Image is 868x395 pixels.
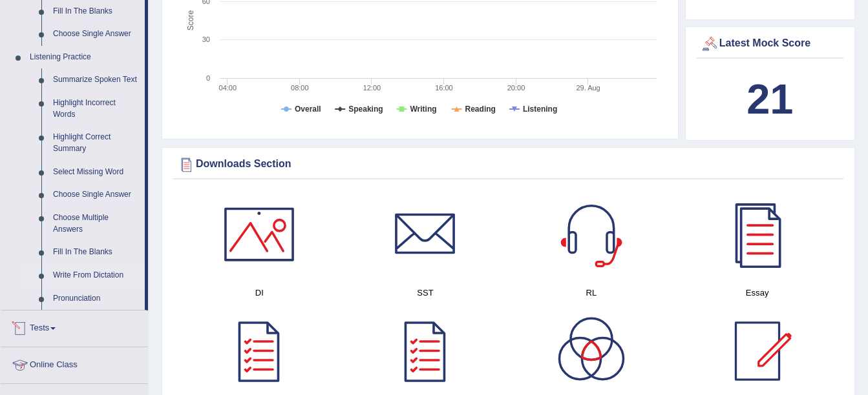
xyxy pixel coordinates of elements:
text: 20:00 [507,84,525,92]
h4: Essay [681,286,834,299]
div: Latest Mock Score [700,34,840,54]
tspan: Speaking [348,105,383,114]
div: Downloads Section [176,155,840,174]
text: 16:00 [435,84,453,92]
text: 30 [202,35,210,43]
text: 08:00 [291,84,309,92]
a: Summarize Spoken Text [47,68,145,92]
a: Highlight Correct Summary [47,126,145,160]
a: Highlight Incorrect Words [47,92,145,126]
a: Tests [1,310,148,343]
a: Choose Multiple Answers [47,207,145,241]
a: Online Class [1,347,148,380]
a: Write From Dictation [47,264,145,287]
b: 21 [746,76,793,123]
h4: RL [515,286,668,299]
a: Fill In The Blanks [47,241,145,264]
tspan: Overall [295,105,321,114]
tspan: Listening [523,105,557,114]
tspan: 29. Aug [576,84,600,92]
text: 12:00 [363,84,381,92]
tspan: Score [186,10,195,31]
a: Select Missing Word [47,161,145,184]
tspan: Writing [410,105,436,114]
h4: SST [349,286,502,299]
text: 0 [206,74,210,82]
tspan: Reading [465,105,496,114]
h4: DI [183,286,336,299]
a: Pronunciation [47,287,145,310]
text: 04:00 [219,84,237,92]
a: Choose Single Answer [47,183,145,207]
a: Choose Single Answer [47,23,145,46]
a: Listening Practice [24,46,145,69]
